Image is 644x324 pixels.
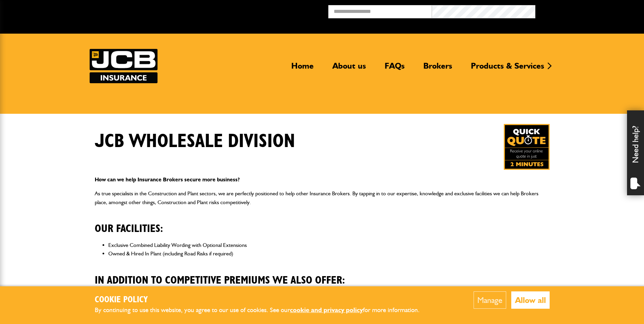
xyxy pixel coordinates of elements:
[108,241,550,250] li: Exclusive Combined Liability Wording with Optional Extensions
[504,124,550,170] img: Quick Quote
[95,212,550,235] h2: Our facilities:
[290,306,363,314] a: cookie and privacy policy
[535,5,639,16] button: Broker Login
[95,305,431,316] p: By continuing to use this website, you agree to our use of cookies. See our for more information.
[286,61,319,76] a: Home
[504,124,550,170] a: Get your insurance quote in just 2-minutes
[108,249,550,258] li: Owned & Hired In Plant (including Road Risks if required)
[327,61,371,76] a: About us
[627,110,644,195] div: Need help?
[511,291,550,309] button: Allow all
[466,61,549,76] a: Products & Services
[90,49,158,83] a: JCB Insurance Services
[95,175,550,184] p: How can we help Insurance Brokers secure more business?
[380,61,410,76] a: FAQs
[95,189,550,206] p: As true specialists in the Construction and Plant sectors, we are perfectly positioned to help ot...
[90,49,158,83] img: JCB Insurance Services logo
[95,264,550,287] h2: In addition to competitive premiums we also offer:
[95,295,431,305] h2: Cookie Policy
[95,130,295,153] h1: JCB Wholesale Division
[474,291,506,309] button: Manage
[418,61,457,76] a: Brokers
